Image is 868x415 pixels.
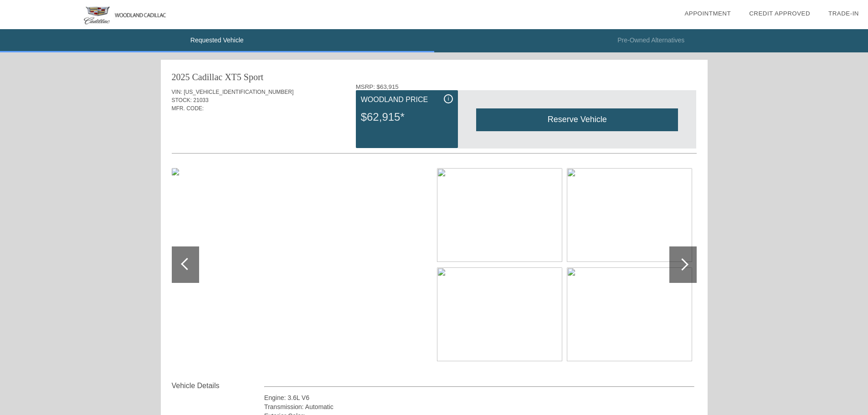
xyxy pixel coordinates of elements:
[749,10,810,17] a: Credit Approved
[193,97,208,103] span: 21033
[184,89,293,95] span: [US_VEHICLE_IDENTIFICATION_NUMBER]
[264,393,695,402] div: Engine: 3.6L V6
[172,71,241,83] div: 2025 Cadillac XT5
[356,83,697,90] div: MSRP: $63,915
[476,108,678,131] div: Reserve Vehicle
[567,267,692,361] img: image.gen
[684,10,731,17] a: Appointment
[172,126,697,141] div: Quoted on [DATE] 9:54:48 AM
[361,94,453,105] div: Woodland Price
[172,380,264,391] div: Vehicle Details
[264,402,695,411] div: Transmission: Automatic
[244,71,263,83] div: Sport
[172,97,192,103] span: STOCK:
[172,168,430,361] img: image.gen
[567,168,692,262] img: image.gen
[361,105,453,129] div: $62,915*
[828,10,859,17] a: Trade-In
[437,168,562,262] img: image.gen
[448,96,449,102] span: i
[172,105,204,112] span: MFR. CODE:
[437,267,562,361] img: image.gen
[172,89,182,95] span: VIN:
